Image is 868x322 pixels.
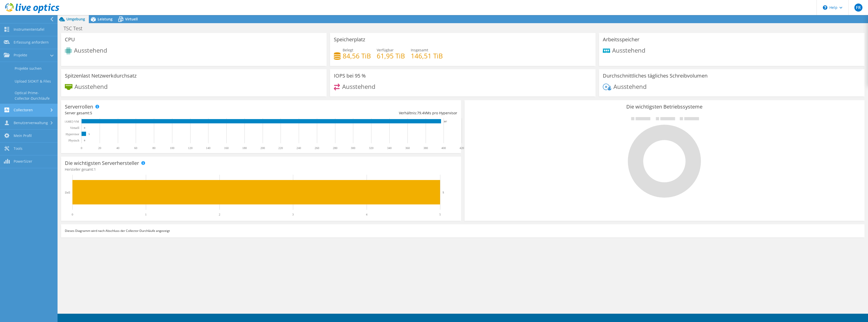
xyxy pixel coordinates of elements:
[61,224,864,237] div: Dieses Diagramm wird nach Abschluss der Collector-Durchläufe angezeigt
[351,146,355,150] text: 300
[125,17,138,21] span: Virtuell
[72,213,73,216] text: 0
[94,167,96,172] span: 1
[439,213,441,216] text: 5
[278,146,283,150] text: 220
[74,46,107,54] span: Ausstehend
[296,146,301,150] text: 240
[206,146,210,150] text: 140
[292,213,294,216] text: 3
[61,26,90,31] h1: TSC Test
[84,127,85,129] text: 0
[333,146,337,150] text: 280
[65,167,457,172] h4: Hersteller gesamt:
[66,132,79,136] text: Hypervisor
[417,111,424,115] span: 79.4
[98,17,113,21] span: Leistung
[603,73,708,79] h3: Durchschnittliches tägliches Schreibvolumen
[377,48,394,52] span: Verfügbar
[66,17,85,21] span: Umgebung
[84,139,85,142] text: 0
[343,53,371,59] h4: 84,56 TiB
[411,53,443,59] h4: 146,51 TiB
[377,53,405,59] h4: 61,95 TiB
[387,146,392,150] text: 340
[459,146,464,150] text: 420
[411,48,428,52] span: Insgesamt
[65,37,75,42] h3: CPU
[81,146,82,150] text: 0
[343,48,353,52] span: Belegt
[369,146,373,150] text: 320
[224,146,229,150] text: 160
[823,5,827,10] svg: \n
[65,73,137,79] h3: Spitzenlast Netzwerkdurchsatz
[603,37,639,42] h3: Arbeitsspeicher
[98,146,101,150] text: 20
[65,104,93,110] h3: Serverrollen
[242,146,247,150] text: 180
[315,146,319,150] text: 260
[65,160,139,166] h3: Die wichtigsten Serverhersteller
[89,133,90,135] text: 5
[444,120,447,123] text: 397
[74,82,108,90] span: Ausstehend
[65,191,70,194] text: Dell
[342,82,375,90] span: Ausstehend
[260,146,265,150] text: 200
[613,82,647,90] span: Ausstehend
[152,146,155,150] text: 80
[366,213,367,216] text: 4
[854,4,862,12] span: FR
[443,191,444,194] text: 5
[468,104,861,110] h3: Die wichtigsten Betriebssysteme
[219,213,220,216] text: 2
[334,73,366,79] h3: IOPS bei 95 %
[261,110,457,116] div: Verhältnis: VMs pro Hypervisor
[612,46,645,54] span: Ausstehend
[145,213,147,216] text: 1
[70,126,79,130] text: Virtuell
[68,139,79,142] text: Physisch
[90,111,92,115] span: 5
[423,146,428,150] text: 380
[188,146,193,150] text: 120
[116,146,119,150] text: 40
[334,37,365,42] h3: Speicherplatz
[134,146,137,150] text: 60
[441,146,446,150] text: 400
[65,110,261,116] div: Server gesamt:
[405,146,410,150] text: 360
[170,146,174,150] text: 100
